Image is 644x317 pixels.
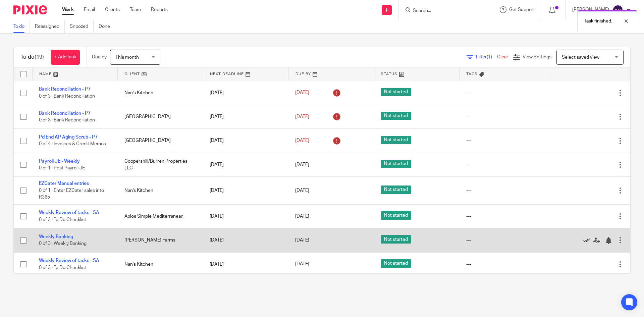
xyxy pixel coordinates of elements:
a: EZCater Manual entries [39,181,89,186]
a: Bank Reconciliation - P7 [39,111,91,116]
span: 0 of 3 · To Do Checklist [39,265,86,270]
span: 0 of 1 · Enter EZCater sales into R365 [39,188,104,200]
td: Coopershill/Burren Properties LLC [118,153,203,176]
a: Payroll JE - Weekly [39,159,80,164]
p: Due by [92,54,107,60]
div: --- [466,90,538,96]
div: --- [466,213,538,220]
span: This month [115,55,139,60]
span: 0 of 4 · Invoices & Credit Memos [39,142,106,147]
a: To do [13,20,30,33]
span: Tags [466,72,478,76]
span: Filter [476,55,497,59]
div: --- [466,261,538,268]
img: Pixie [13,5,47,14]
a: Work [62,6,74,13]
td: [PERSON_NAME] Farms [118,228,203,252]
div: --- [466,237,538,244]
td: [DATE] [203,153,288,176]
span: Not started [381,112,411,120]
td: [GEOGRAPHIC_DATA] [118,129,203,153]
div: --- [466,161,538,168]
span: 0 of 3 · Weekly Banking [39,241,87,246]
a: Snoozed [70,20,94,33]
span: (1) [487,55,492,59]
span: [DATE] [295,262,309,267]
td: Nan's Kitchen [118,177,203,204]
td: [DATE] [203,204,288,228]
span: Not started [381,88,411,96]
span: 0 of 3 · To Do Checklist [39,217,86,222]
span: Not started [381,186,411,194]
span: Not started [381,160,411,168]
td: Nan's Kitchen [118,81,203,105]
td: [DATE] [203,177,288,204]
span: (19) [35,54,44,60]
p: Task finished. [584,18,612,24]
span: Not started [381,235,411,244]
span: View Settings [523,55,551,59]
span: Not started [381,136,411,144]
span: [DATE] [295,138,309,143]
a: + Add task [51,50,80,65]
span: [DATE] [295,114,309,119]
span: 0 of 1 · Post Payroll JE [39,166,85,170]
span: [DATE] [295,188,309,193]
td: Nan's Kitchen [118,252,203,276]
td: [DATE] [203,129,288,153]
td: [DATE] [203,81,288,105]
td: [DATE] [203,228,288,252]
a: Weekly Banking [39,234,73,239]
td: [DATE] [203,105,288,128]
td: [GEOGRAPHIC_DATA] [118,105,203,128]
span: [DATE] [295,91,309,95]
td: [DATE] [203,252,288,276]
a: Weekly Review of tasks - SA [39,258,99,263]
div: --- [466,187,538,194]
a: Clear [497,55,508,59]
a: Team [130,6,141,13]
span: [DATE] [295,162,309,167]
a: Pd End AP Aging Scrub - P7 [39,135,98,140]
a: Reassigned [35,20,65,33]
span: 0 of 3 · Bank Reconciliation [39,94,95,99]
a: Weekly Review of tasks - SA [39,210,99,215]
td: Aplos Simple Mediterranean [118,204,203,228]
div: --- [466,137,538,144]
a: Clients [105,6,120,13]
a: Done [99,20,115,33]
h1: To do [20,54,44,61]
a: Email [84,6,95,13]
span: 0 of 3 · Bank Reconciliation [39,118,95,122]
div: --- [466,113,538,120]
img: svg%3E [612,5,623,15]
span: Select saved view [562,55,599,60]
a: Reports [151,6,168,13]
a: Mark as done [583,237,593,244]
span: [DATE] [295,214,309,219]
a: Bank Reconciliation - P7 [39,87,91,92]
span: Not started [381,259,411,268]
span: Not started [381,211,411,220]
span: [DATE] [295,238,309,243]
